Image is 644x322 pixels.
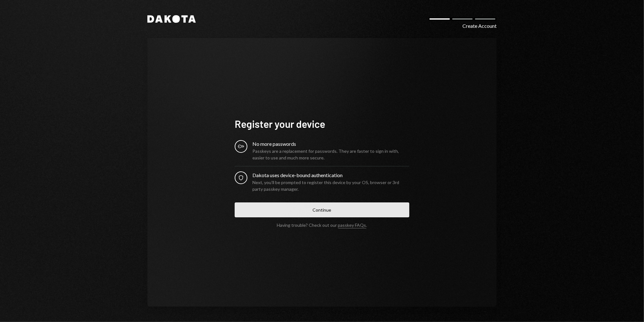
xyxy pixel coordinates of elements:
[252,148,409,161] div: Passkeys are a replacement for passwords. They are faster to sign in with, easier to use and much...
[235,202,409,217] button: Continue
[277,222,367,228] div: Having trouble? Check out our .
[252,140,409,148] div: No more passwords
[462,22,497,30] div: Create Account
[338,222,366,228] a: passkey FAQs
[252,179,409,192] div: Next, you’ll be prompted to register this device by your OS, browser or 3rd party passkey manager.
[252,171,409,179] div: Dakota uses device-bound authentication
[235,117,409,130] h1: Register your device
